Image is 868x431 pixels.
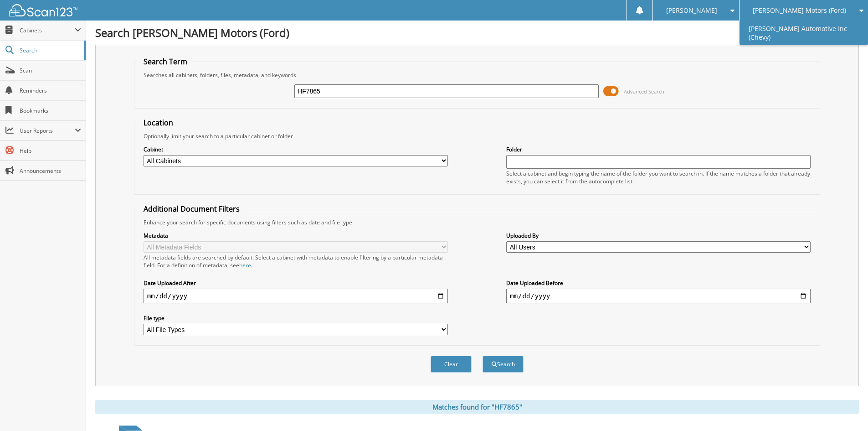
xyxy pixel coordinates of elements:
[666,8,717,13] span: [PERSON_NAME]
[139,204,244,214] legend: Additional Document Filters
[431,356,472,373] button: Clear
[144,314,448,322] label: File type
[139,218,815,226] div: Enhance your search for specific documents using filters such as date and file type.
[9,4,77,16] img: scan123-logo-white.svg
[144,279,448,287] label: Date Uploaded After
[139,57,192,67] legend: Search Term
[20,26,75,34] span: Cabinets
[139,71,815,79] div: Searches all cabinets, folders, files, metadata, and keywords
[506,289,811,303] input: end
[139,132,815,140] div: Optionally limit your search to a particular cabinet or folder
[506,145,811,153] label: Folder
[822,387,868,431] iframe: Chat Widget
[144,289,448,303] input: start
[20,47,80,54] span: Search
[506,232,811,239] label: Uploaded By
[483,356,524,373] button: Search
[20,147,81,155] span: Help
[506,279,811,287] label: Date Uploaded Before
[20,87,81,94] span: Reminders
[139,118,178,128] legend: Location
[20,167,81,175] span: Announcements
[144,232,448,239] label: Metadata
[20,67,81,74] span: Scan
[20,107,81,114] span: Bookmarks
[144,254,448,269] div: All metadata fields are searched by default. Select a cabinet with metadata to enable filtering b...
[624,88,664,95] span: Advanced Search
[144,145,448,153] label: Cabinet
[239,261,251,269] a: here
[740,21,868,45] a: [PERSON_NAME] Automotive Inc (Chevy)
[20,127,75,135] span: User Reports
[506,170,811,185] div: Select a cabinet and begin typing the name of the folder you want to search in. If the name match...
[753,8,846,13] span: [PERSON_NAME] Motors (Ford)
[95,400,859,414] div: Matches found for "HF7865"
[95,25,859,40] h1: Search [PERSON_NAME] Motors (Ford)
